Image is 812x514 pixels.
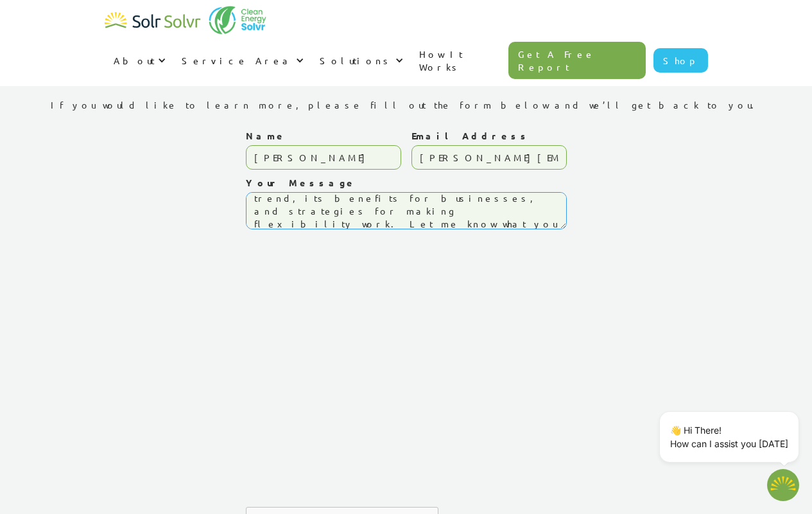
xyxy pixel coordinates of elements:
label: Name [246,129,401,142]
div: Service Area [182,54,293,67]
img: 1702586718.png [767,469,799,501]
div: If you would like to learn more, please fill out the form below and we’ll get back to you. [51,98,762,111]
div: Service Area [173,41,311,80]
p: 👋 Hi There! How can I assist you [DATE] [670,423,788,450]
label: Your Message [246,176,567,189]
div: Solutions [320,54,392,67]
a: Shop [653,48,708,73]
label: Email Address [411,129,567,142]
div: About [105,41,173,80]
div: About [114,54,155,67]
a: Get A Free Report [508,42,646,79]
a: How It Works [410,35,509,86]
div: Solutions [311,41,410,80]
button: Open chatbot widget [767,469,799,501]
